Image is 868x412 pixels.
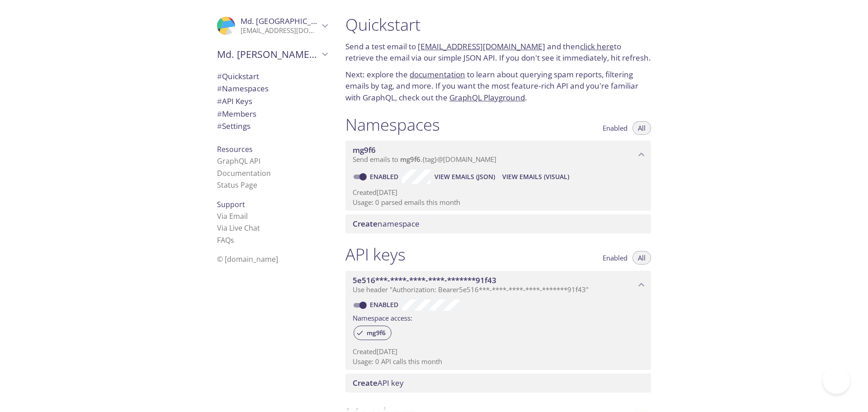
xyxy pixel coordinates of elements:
p: Created [DATE] [353,347,644,356]
a: Enabled [368,172,402,181]
div: mg9f6 [354,326,392,340]
a: [EMAIL_ADDRESS][DOMAIN_NAME] [418,41,545,52]
a: FAQ [217,235,234,245]
span: # [217,96,222,106]
div: Md. Noyon's team [210,43,335,66]
div: Members [210,108,335,120]
button: Enabled [597,251,633,265]
span: API Keys [217,96,252,106]
span: Send emails to . {tag} @[DOMAIN_NAME] [353,155,496,164]
span: # [217,83,222,94]
a: Status Page [217,180,257,190]
span: Resources [217,144,253,154]
a: GraphQL Playground [449,92,525,103]
span: Support [217,199,245,209]
p: Usage: 0 API calls this month [353,357,644,366]
p: Send a test email to and then to retrieve the email via our simple JSON API. If you don't see it ... [345,41,651,64]
span: Md. [PERSON_NAME]'s team [217,48,319,61]
span: namespace [353,218,420,229]
a: Documentation [217,168,271,178]
div: API Keys [210,95,335,108]
span: Create [353,378,377,388]
div: Quickstart [210,70,335,83]
span: Md. [GEOGRAPHIC_DATA] [PERSON_NAME] [241,16,396,26]
div: Md. Noyon Hassan [210,11,335,41]
button: View Emails (JSON) [431,170,499,184]
button: View Emails (Visual) [499,170,573,184]
h1: API keys [345,244,406,265]
button: Enabled [597,121,633,135]
a: documentation [410,69,465,80]
span: View Emails (Visual) [502,171,569,182]
a: click here [580,41,614,52]
span: s [231,235,234,245]
a: Via Live Chat [217,223,260,233]
a: Enabled [368,300,402,309]
span: API key [353,378,404,388]
span: Members [217,109,256,119]
span: mg9f6 [361,329,391,337]
span: © [DOMAIN_NAME] [217,254,278,264]
span: Settings [217,121,250,131]
div: Namespaces [210,82,335,95]
div: Create namespace [345,214,651,233]
div: Create API Key [345,374,651,393]
span: # [217,109,222,119]
p: Created [DATE] [353,188,644,197]
label: Namespace access: [353,311,412,324]
div: mg9f6 namespace [345,141,651,169]
h1: Namespaces [345,114,440,135]
span: mg9f6 [400,155,420,164]
button: All [632,121,651,135]
p: [EMAIL_ADDRESS][DOMAIN_NAME] [241,26,319,35]
iframe: Help Scout Beacon - Open [823,367,850,394]
span: View Emails (JSON) [434,171,495,182]
span: Namespaces [217,83,269,94]
button: All [632,251,651,265]
span: Quickstart [217,71,259,81]
a: GraphQL API [217,156,260,166]
span: # [217,121,222,131]
div: Team Settings [210,120,335,133]
span: Create [353,218,377,229]
a: Via Email [217,211,248,221]
p: Usage: 0 parsed emails this month [353,198,644,207]
span: mg9f6 [353,145,376,155]
p: Next: explore the to learn about querying spam reports, filtering emails by tag, and more. If you... [345,69,651,104]
h1: Quickstart [345,14,651,35]
span: # [217,71,222,81]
